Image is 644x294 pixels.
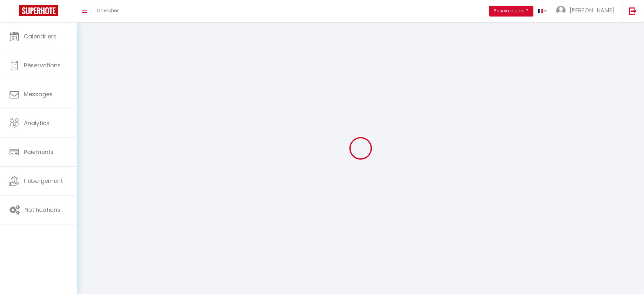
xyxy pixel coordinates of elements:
[24,32,57,40] span: Calendriers
[24,61,61,69] span: Réservations
[24,148,54,156] span: Paiements
[629,7,637,15] img: logout
[24,177,63,185] span: Hébergement
[24,90,53,98] span: Messages
[489,6,533,17] button: Besoin d'aide ?
[556,6,566,15] img: ...
[24,119,50,127] span: Analytics
[570,6,614,14] span: [PERSON_NAME]
[97,7,119,14] span: Chercher
[19,5,58,16] img: Super Booking
[24,206,60,214] span: Notifications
